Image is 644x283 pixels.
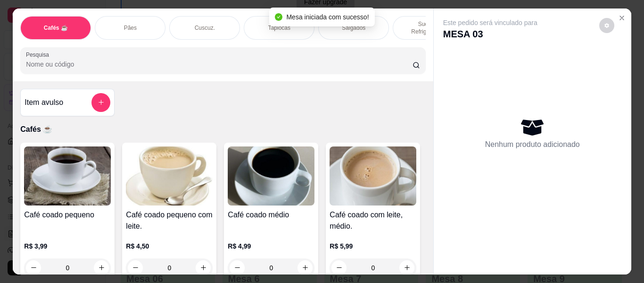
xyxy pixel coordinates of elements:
[126,209,213,232] h4: Café coado pequeno com leite.
[268,24,290,32] p: Tapiocas
[443,27,537,41] p: MESA 03
[25,97,63,108] h4: Item avulso
[24,241,111,251] p: R$ 3,99
[614,10,629,26] button: Close
[330,241,416,251] p: R$ 5,99
[230,260,245,275] button: decrease-product-quantity
[94,260,109,275] button: increase-product-quantity
[275,13,282,21] span: check-circle
[91,93,110,112] button: add-separate-item
[126,241,213,251] p: R$ 4,50
[401,20,455,35] p: Sucos e Refrigerantes
[228,146,314,206] img: product-image
[44,24,68,32] p: Cafés ☕
[196,260,211,275] button: increase-product-quantity
[228,241,314,251] p: R$ 4,99
[297,260,313,275] button: increase-product-quantity
[26,260,41,275] button: decrease-product-quantity
[26,60,413,69] input: Pesquisa
[342,24,365,32] p: Salgados
[124,24,137,32] p: Pães
[330,209,416,232] h4: Café coado com leite, médio.
[195,24,215,32] p: Cuscuz.
[126,146,213,206] img: product-image
[24,146,111,206] img: product-image
[331,260,347,275] button: decrease-product-quantity
[399,260,414,275] button: increase-product-quantity
[443,18,537,27] p: Este pedido será vinculado para
[24,209,111,221] h4: Café coado pequeno
[330,146,416,206] img: product-image
[286,13,369,21] span: Mesa iniciada com sucesso!
[599,18,614,33] button: decrease-product-quantity
[485,139,580,150] p: Nenhum produto adicionado
[20,124,425,135] p: Cafés ☕
[26,51,52,59] label: Pesquisa
[228,209,314,221] h4: Café coado médio
[128,260,143,275] button: decrease-product-quantity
